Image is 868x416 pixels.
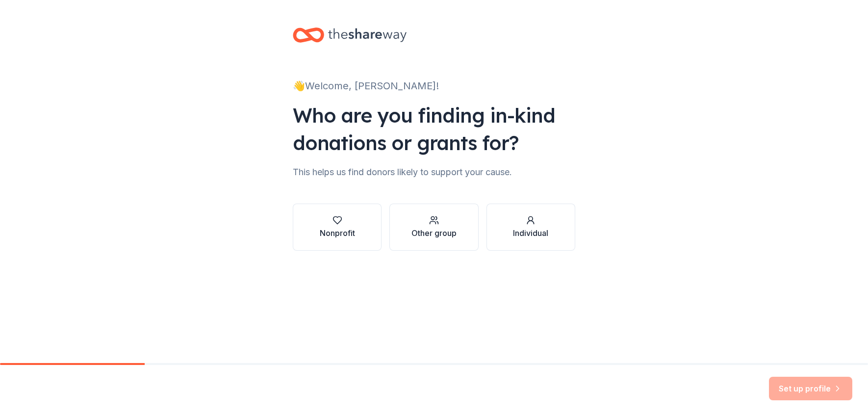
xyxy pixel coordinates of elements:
div: Nonprofit [320,227,355,239]
div: 👋 Welcome, [PERSON_NAME]! [293,78,575,94]
div: Other group [411,227,457,239]
div: This helps us find donors likely to support your cause. [293,164,575,180]
button: Other group [389,204,478,251]
div: Individual [513,227,548,239]
button: Nonprofit [293,204,382,251]
button: Individual [486,204,575,251]
div: Who are you finding in-kind donations or grants for? [293,102,575,156]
